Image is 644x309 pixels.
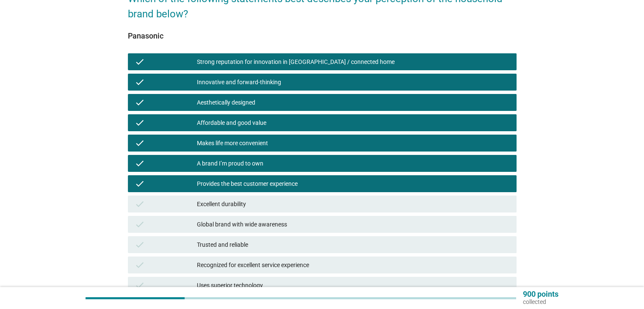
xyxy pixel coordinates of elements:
[135,158,145,168] i: check
[197,240,509,250] div: Trusted and reliable
[523,290,558,298] p: 900 points
[197,158,509,168] div: A brand I’m proud to own
[128,30,517,41] div: Panasonic
[197,219,509,229] div: Global brand with wide awareness
[135,57,145,67] i: check
[135,179,145,189] i: check
[135,260,145,270] i: check
[135,199,145,209] i: check
[197,260,509,270] div: Recognized for excellent service experience
[197,97,509,108] div: Aesthetically designed
[135,118,145,128] i: check
[197,57,509,67] div: Strong reputation for innovation in [GEOGRAPHIC_DATA] / connected home
[135,77,145,87] i: check
[197,280,509,290] div: Uses superior technology
[523,298,558,306] p: collected
[197,118,509,128] div: Affordable and good value
[135,280,145,290] i: check
[197,199,509,209] div: Excellent durability
[135,219,145,229] i: check
[135,138,145,148] i: check
[135,97,145,108] i: check
[135,240,145,250] i: check
[197,77,509,87] div: Innovative and forward-thinking
[197,179,509,189] div: Provides the best customer experience
[197,138,509,148] div: Makes life more convenient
